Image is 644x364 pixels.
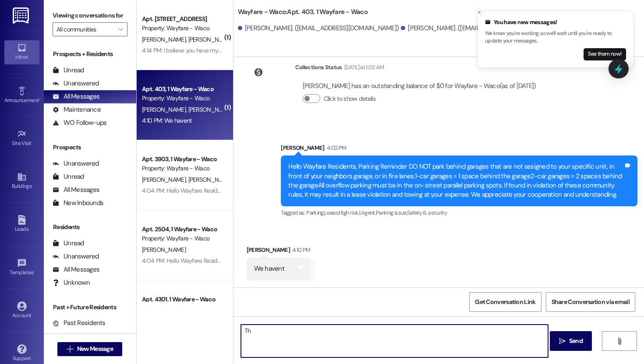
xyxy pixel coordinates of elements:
div: Property: Wayfare - Waco [142,234,223,243]
button: Close toast [475,8,484,17]
textarea: Th [241,325,548,357]
button: Get Conversation Link [469,292,541,312]
span: Urgent , [359,209,376,216]
div: Past + Future Residents [44,303,136,312]
span: Parking , [306,209,324,216]
label: Click to show details [324,94,375,103]
i:  [118,26,123,33]
div: Future Residents [53,332,112,341]
label: Viewing conversations for [53,9,127,22]
span: Safety & security [407,209,447,216]
a: Inbox [4,40,39,64]
i:  [616,338,623,345]
div: [DATE] at 1:02 AM [342,63,384,72]
span: [PERSON_NAME] [142,106,188,113]
div: Apt. 403, 1 Wayfare - Waco [142,85,223,94]
div: [PERSON_NAME] [247,245,311,258]
a: Leads [4,212,39,236]
span: • [34,268,35,274]
div: [PERSON_NAME] has an outstanding balance of $0 for Wayfare - Waco (as of [DATE]) [303,81,536,91]
span: Share Conversation via email [552,297,630,307]
div: All Messages [53,185,99,194]
div: [PERSON_NAME]. ([EMAIL_ADDRESS][DOMAIN_NAME]) [238,24,399,33]
span: • [32,139,33,145]
span: [PERSON_NAME] [142,176,188,184]
div: Property: Wayfare - Waco [142,94,223,103]
div: Property: Wayfare - Waco [142,164,223,173]
div: 4:02 PM [325,143,346,152]
div: Property: Wayfare - Waco [142,24,223,33]
a: Site Visit • [4,127,39,150]
div: Unanswered [53,79,99,88]
span: • [39,96,40,102]
div: All Messages [53,265,99,274]
button: See them now! [584,48,626,60]
span: High risk , [339,209,359,216]
div: Unknown [53,278,90,287]
div: Unanswered [53,252,99,261]
a: Buildings [4,170,39,193]
span: Parking issue , [376,209,407,216]
a: Account [4,299,39,322]
div: Maintenance [53,105,101,114]
button: New Message [57,342,122,356]
span: [PERSON_NAME] [188,35,232,43]
span: [PERSON_NAME] [142,35,188,43]
span: New Message [77,344,113,353]
b: Wayfare - Waco: Apt. 403, 1 Wayfare - Waco [238,7,368,17]
p: We know you're working, so we'll wait until you're ready to update your messages. [485,30,626,45]
div: Unread [53,172,84,181]
span: Get Conversation Link [475,297,535,307]
span: Lease , [324,209,339,216]
div: 4:10 PM [290,245,310,254]
div: Residents [44,223,136,232]
div: Apt. 3903, 1 Wayfare - Waco [142,155,223,164]
div: Apt. [STREET_ADDRESS] [142,14,223,24]
div: Past Residents [53,318,106,328]
div: You have new messages! [485,18,626,27]
div: Prospects [44,143,136,152]
div: New Inbounds [53,198,103,208]
div: We havent [254,264,284,273]
div: Prospects + Residents [44,49,136,59]
i:  [559,338,566,345]
span: [PERSON_NAME] [188,106,232,113]
div: Unread [53,239,84,248]
div: 4:14 PM: I believe you have my husband's phone number wrong. That would explain why he never gets... [142,46,472,54]
span: Send [569,336,583,346]
div: Apt. 4301, 1 Wayfare - Waco [142,295,223,304]
div: Collections Status [295,63,342,72]
div: Unanswered [53,159,99,168]
div: All Messages [53,92,99,101]
div: [PERSON_NAME] [281,143,637,155]
div: Tagged as: [281,206,637,219]
span: [PERSON_NAME] [142,246,186,254]
div: Apt. 2504, 1 Wayfare - Waco [142,225,223,234]
div: [PERSON_NAME]. ([EMAIL_ADDRESS][DOMAIN_NAME]) [401,24,562,33]
div: WO Follow-ups [53,118,106,127]
input: All communities [57,22,113,36]
i:  [67,346,73,353]
span: [PERSON_NAME] [188,176,232,184]
a: Templates • [4,256,39,279]
img: ResiDesk Logo [13,7,31,24]
button: Share Conversation via email [546,292,635,312]
button: Send [550,331,592,351]
div: Hello Wayfare Residents, Parking Reminder DO NOT park behind garages that are not assigned to you... [288,162,623,200]
div: 4:10 PM: We havent [142,117,191,124]
div: Unread [53,66,84,75]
